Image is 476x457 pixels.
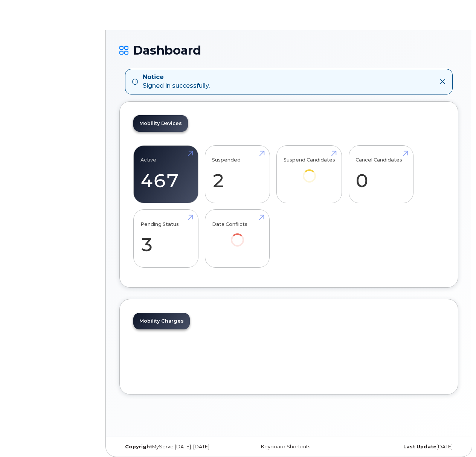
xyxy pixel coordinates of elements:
[133,115,188,132] a: Mobility Devices
[143,73,210,90] div: Signed in successfully.
[133,313,190,329] a: Mobility Charges
[140,149,191,199] a: Active 467
[355,149,406,199] a: Cancel Candidates 0
[403,444,436,449] strong: Last Update
[143,73,210,82] strong: Notice
[284,149,335,193] a: Suspend Candidates
[261,444,310,449] a: Keyboard Shortcuts
[125,444,152,449] strong: Copyright
[119,444,232,450] div: MyServe [DATE]–[DATE]
[119,44,458,57] h1: Dashboard
[212,214,263,257] a: Data Conflicts
[140,214,191,264] a: Pending Status 3
[345,444,458,450] div: [DATE]
[212,149,263,199] a: Suspended 2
